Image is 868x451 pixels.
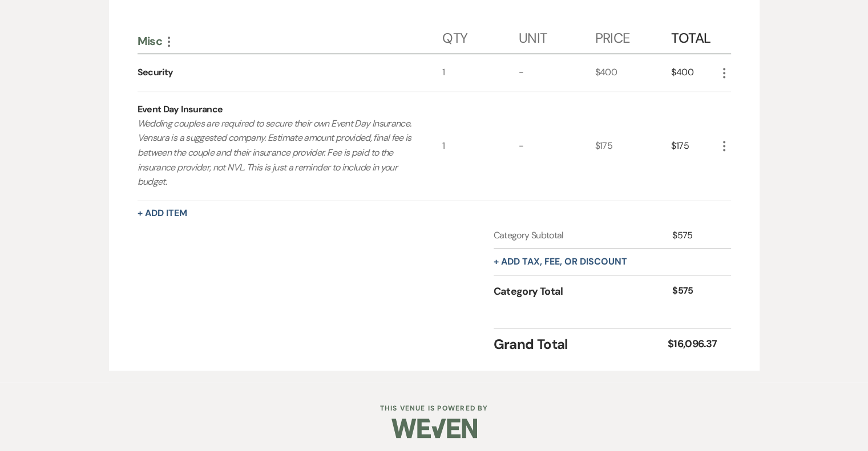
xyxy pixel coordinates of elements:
div: Event Day Insurance [138,103,223,116]
div: Category Subtotal [494,229,673,242]
div: Category Total [494,284,673,299]
button: + Add tax, fee, or discount [494,257,627,266]
div: Unit [519,19,595,53]
div: $400 [595,54,672,91]
div: Price [595,19,672,53]
div: 1 [442,92,519,200]
div: $175 [595,92,672,200]
div: Security [138,66,173,79]
div: - [519,92,595,200]
p: Wedding couples are required to secure their own Event Day Insurance. Vensura is a suggested comp... [138,116,412,189]
div: $400 [671,54,717,91]
div: $575 [672,284,717,299]
div: $175 [671,92,717,200]
div: - [519,54,595,91]
div: Grand Total [494,334,668,355]
div: $16,096.37 [668,336,717,352]
div: Misc [138,34,443,48]
button: + Add Item [138,209,187,218]
img: Weven Logo [391,408,477,448]
div: Qty [442,19,519,53]
div: Total [671,19,717,53]
div: 1 [442,54,519,91]
div: $575 [672,229,717,242]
